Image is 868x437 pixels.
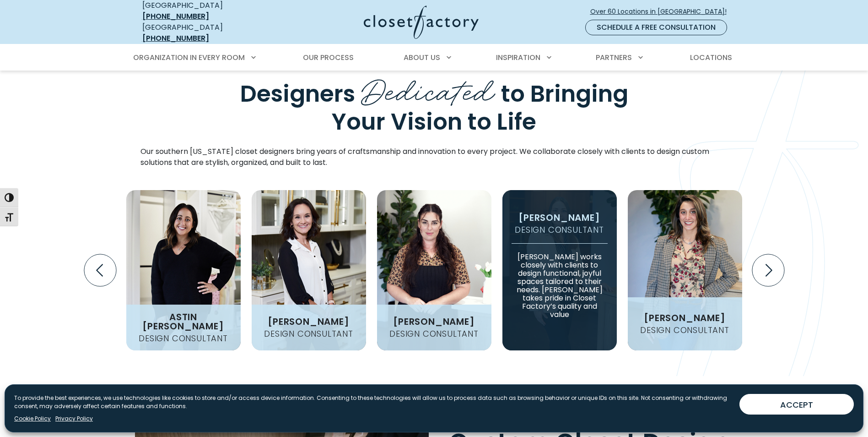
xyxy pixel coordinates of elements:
[361,64,495,112] span: Dedicated
[690,52,732,63] span: Locations
[739,394,854,415] button: ACCEPT
[81,251,120,290] button: Previous slide
[640,313,729,322] h3: [PERSON_NAME]
[364,5,479,39] img: Closet Factory Logo
[142,22,275,44] div: [GEOGRAPHIC_DATA]
[404,52,440,63] span: About Us
[240,77,355,110] span: Designers
[252,190,366,350] img: Closet Factory Chanley Snediker
[133,52,245,63] span: Organization in Every Room
[590,7,734,16] span: Over 60 Locations in [GEOGRAPHIC_DATA]!
[126,190,241,350] img: Closet Factory Astin Estlack
[636,326,733,334] h4: Design Consultant
[389,317,478,326] h3: [PERSON_NAME]
[377,190,491,350] img: closet factory employee Temming, Patricia
[264,317,353,326] h3: [PERSON_NAME]
[55,415,93,423] a: Privacy Policy
[511,226,608,234] h4: Design Consultant
[14,415,51,423] a: Cookie Policy
[135,334,232,343] h4: Design Consultant
[749,251,788,290] button: Next slide
[596,52,632,63] span: Partners
[585,20,727,35] a: Schedule a Free Consultation
[260,330,357,338] h4: Design Consultant
[14,394,732,410] p: To provide the best experiences, we use technologies like cookies to store and/or access device i...
[140,146,728,168] p: Our southern [US_STATE] closet designers bring years of craftsmanship and innovation to every pro...
[496,52,540,63] span: Inspiration
[512,243,608,319] p: [PERSON_NAME] works closely with clients to design functional, joyful spaces tailored to their ne...
[142,11,209,22] a: [PHONE_NUMBER]
[303,52,354,63] span: Our Process
[126,312,241,331] h3: Astin [PERSON_NAME]
[127,45,742,71] nav: Primary Menu
[515,213,604,222] h3: [PERSON_NAME]
[501,77,628,110] span: to Bringing
[590,4,734,20] a: Over 60 Locations in [GEOGRAPHIC_DATA]!
[628,190,742,350] img: Closet Factory Madison Militello
[332,105,536,138] span: Your Vision to Life
[142,33,209,44] a: [PHONE_NUMBER]
[386,330,482,338] h4: Design Consultant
